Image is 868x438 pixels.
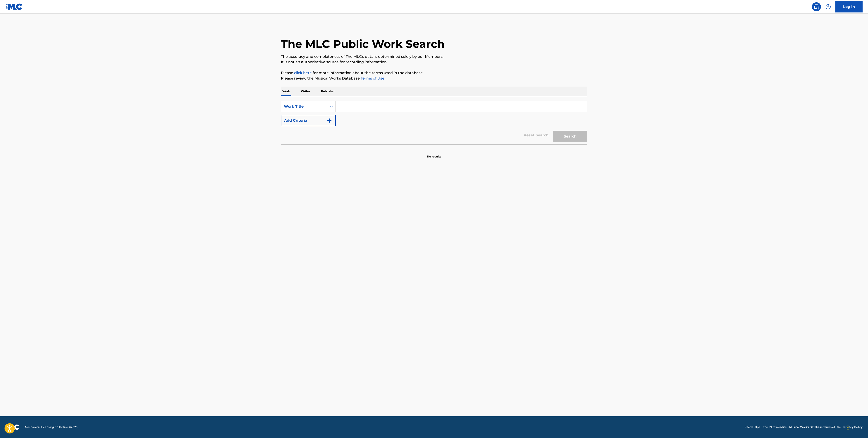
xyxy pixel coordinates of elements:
[360,76,384,80] a: Terms of Use
[281,76,587,81] p: Please review the Musical Works Database
[789,425,841,429] a: Musical Works Database Terms of Use
[281,37,445,51] h1: The MLC Public Work Search
[281,70,587,76] p: Please for more information about the terms used in the database.
[327,118,332,123] img: 9d2ae6d4665cec9f34b9.svg
[847,421,849,434] div: Drag
[744,425,760,429] a: Need Help?
[835,1,863,12] a: Log In
[320,87,336,96] p: Publisher
[284,104,325,109] div: Work Title
[814,4,819,10] img: search
[281,115,336,126] button: Add Criteria
[5,3,23,10] img: MLC Logo
[300,87,312,96] p: Writer
[845,416,868,438] iframe: Chat Widget
[824,2,833,11] div: Help
[843,425,863,429] a: Privacy Policy
[5,424,19,430] img: logo
[25,425,77,429] span: Mechanical Licensing Collective © 2025
[294,71,312,75] a: click here
[281,101,587,144] form: Search Form
[281,59,587,65] p: It is not an authoritative source for recording information.
[281,54,587,59] p: The accuracy and completeness of The MLC's data is determined solely by our Members.
[825,4,831,10] img: help
[427,149,441,159] p: No results
[763,425,786,429] a: The MLC Website
[812,2,821,11] a: Public Search
[281,87,291,96] p: Work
